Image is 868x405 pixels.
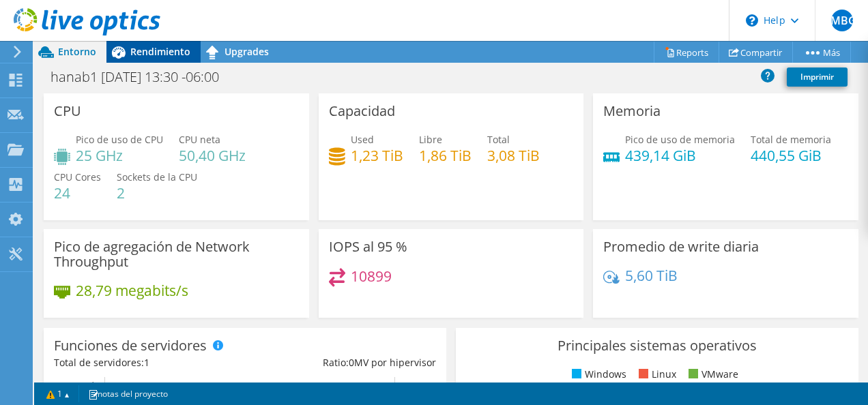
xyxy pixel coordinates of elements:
h3: Memoria [603,104,661,119]
span: Used [351,133,374,146]
a: Reports [654,42,719,63]
span: CPU neta [179,133,220,146]
span: Libre [419,133,442,146]
span: Total [487,133,510,146]
h4: 10899 [351,269,392,284]
h3: Promedio de write diaria [603,239,759,254]
span: Pico de uso de CPU [76,133,163,146]
h4: 440,55 GiB [751,148,831,163]
li: Windows [568,367,626,382]
span: 1 [144,356,149,369]
a: Más [792,42,851,63]
span: CPU Cores [54,170,101,183]
text: MV invitada [56,380,98,390]
h4: 24 [54,185,101,200]
h3: Pico de agregación de Network Throughput [54,239,299,269]
a: Compartir [719,42,793,63]
h4: 1,86 TiB [419,148,472,163]
span: Pico de uso de memoria [625,133,735,146]
h3: Funciones de servidores [54,338,207,353]
h3: Capacidad [329,104,395,119]
a: notas del proyecto [78,385,177,402]
span: Sockets de la CPU [117,170,197,183]
h4: 5,60 TiB [625,268,678,283]
svg: \n [746,14,758,27]
h3: Principales sistemas operativos [466,338,848,353]
div: Ratio: MV por hipervisor [245,355,436,370]
h4: 2 [117,185,197,200]
h4: 3,08 TiB [487,148,540,163]
a: 1 [37,385,79,402]
div: Total de servidores: [54,355,245,370]
h4: 28,79 megabits/s [76,283,188,298]
h4: 439,14 GiB [625,148,735,163]
span: JMBG [831,10,853,31]
h3: CPU [54,104,81,119]
h3: IOPS al 95 % [329,239,407,254]
h4: 50,40 GHz [179,148,246,163]
span: Total de memoria [751,133,831,146]
li: VMware [685,367,738,382]
h1: hanab1 [DATE] 13:30 -06:00 [44,70,240,85]
span: Entorno [58,45,96,58]
span: Upgrades [225,45,269,58]
span: 0 [349,356,354,369]
li: Linux [635,367,676,382]
span: Rendimiento [130,45,190,58]
h4: 25 GHz [76,148,163,163]
a: Imprimir [787,67,848,87]
h4: 1,23 TiB [351,148,403,163]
